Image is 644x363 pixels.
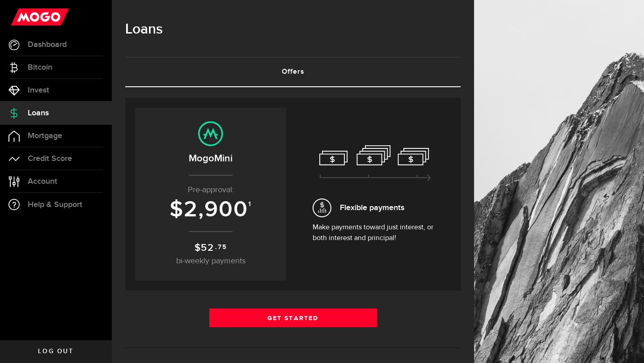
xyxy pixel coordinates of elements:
span: Loans [28,109,49,117]
span: Mortgage [28,132,62,140]
a: Get Started [209,308,377,327]
span: $ [169,196,184,223]
span: 2,900 [184,196,248,223]
sup: 1 [248,200,252,208]
ul: Tabs Navigation [125,57,461,87]
span: $ [195,242,201,254]
span: Log out [38,348,73,355]
a: Offers [125,58,461,86]
span: bi-weekly payments [176,257,246,265]
h1: Loans [125,18,461,41]
span: Help & Support [28,201,82,209]
iframe: LiveChat chat widget [606,325,644,363]
span: Invest [28,86,49,94]
span: Account [28,177,57,186]
span: Flexible payments [340,202,404,214]
p: Pre-approval: [144,184,277,196]
span: Bitcoin [28,63,52,72]
span: Credit Score [28,155,72,163]
h2: MogoMini [144,151,277,166]
span: 52 [201,242,214,254]
span: Dashboard [28,41,67,49]
p: Make payments toward just interest, or both interest and principal! [313,222,438,244]
sup: .75 [215,242,227,252]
